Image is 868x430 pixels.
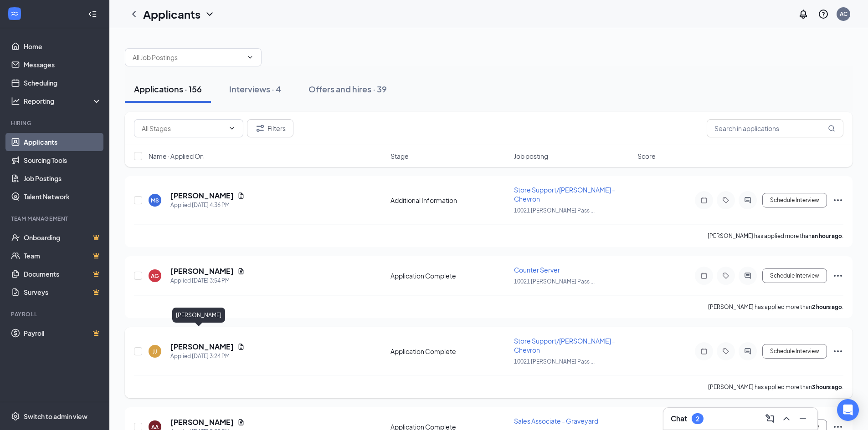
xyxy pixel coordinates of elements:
svg: Ellipses [832,195,843,206]
button: Filter Filters [247,119,293,137]
div: JJ [153,348,157,355]
div: Offers and hires · 39 [308,83,387,95]
svg: ChevronDown [228,125,236,132]
h5: [PERSON_NAME] [170,266,234,276]
a: OnboardingCrown [24,228,102,247]
svg: Tag [720,272,731,279]
a: Messages [24,56,102,74]
div: Application Complete [390,347,508,356]
svg: WorkstreamLogo [10,9,19,18]
h5: [PERSON_NAME] [170,342,234,352]
svg: Analysis [11,96,20,106]
div: AG [151,272,159,280]
svg: Notifications [798,9,809,20]
svg: Ellipses [832,270,843,281]
svg: Tag [720,197,731,204]
p: [PERSON_NAME] has applied more than . [708,232,843,240]
svg: ComposeMessage [765,413,776,424]
a: DocumentsCrown [24,265,102,283]
div: Hiring [11,119,100,127]
a: TeamCrown [24,247,102,265]
svg: Collapse [88,10,97,19]
div: Team Management [11,215,100,223]
svg: Document [237,192,245,199]
button: Schedule Interview [762,268,827,283]
input: All Job Postings [133,52,243,62]
div: Applied [DATE] 3:54 PM [170,276,245,285]
div: Reporting [24,96,102,106]
svg: Document [237,343,245,350]
a: Job Postings [24,169,102,187]
a: Home [24,37,102,56]
a: Scheduling [24,74,102,92]
button: Minimize [796,411,810,426]
svg: Note [699,197,709,204]
div: Application Complete [390,271,508,280]
svg: ChevronDown [204,9,215,20]
span: Store Support/[PERSON_NAME] - Chevron [514,337,615,354]
a: PayrollCrown [24,324,102,342]
span: 10021 [PERSON_NAME] Pass ... [514,207,595,214]
svg: MagnifyingGlass [828,125,835,132]
span: 10021 [PERSON_NAME] Pass ... [514,278,595,285]
a: Talent Network [24,187,102,206]
span: Sales Associate - Graveyard [514,417,598,425]
a: SurveysCrown [24,283,102,301]
p: [PERSON_NAME] has applied more than . [708,303,843,311]
button: Schedule Interview [762,193,827,207]
svg: ActiveChat [742,272,753,279]
svg: Minimize [797,413,808,424]
div: Interviews · 4 [229,83,281,95]
h5: [PERSON_NAME] [170,417,234,427]
svg: Note [699,272,709,279]
span: Stage [390,152,409,161]
b: 2 hours ago [812,304,842,310]
input: Search in applications [707,119,843,137]
div: Applications · 156 [134,83,202,95]
svg: Note [699,348,709,355]
svg: Ellipses [832,346,843,357]
h3: Chat [671,414,687,424]
div: MS [151,197,159,204]
svg: ActiveChat [742,197,753,204]
h5: [PERSON_NAME] [170,191,234,201]
h1: Applicants [143,6,200,22]
span: 10021 [PERSON_NAME] Pass ... [514,358,595,365]
svg: ChevronLeft [128,9,139,20]
svg: Document [237,419,245,426]
div: Additional Information [390,196,508,205]
input: All Stages [142,123,225,133]
div: Open Intercom Messenger [837,399,859,421]
b: an hour ago [812,233,842,239]
button: Schedule Interview [762,344,827,359]
a: Sourcing Tools [24,151,102,169]
b: 3 hours ago [812,384,842,390]
svg: Tag [720,348,731,355]
svg: Settings [11,412,20,421]
div: 2 [696,415,699,423]
svg: QuestionInfo [818,9,829,20]
a: Applicants [24,133,102,151]
button: ComposeMessage [763,411,777,426]
div: [PERSON_NAME] [172,308,225,323]
span: Name · Applied On [149,152,204,161]
svg: Filter [255,123,266,134]
div: Applied [DATE] 4:36 PM [170,201,245,210]
svg: Document [237,268,245,275]
svg: ActiveChat [742,348,753,355]
div: Applied [DATE] 3:24 PM [170,352,245,361]
svg: ChevronUp [781,413,792,424]
span: Store Support/[PERSON_NAME] - Chevron [514,186,615,203]
span: Score [637,152,656,161]
svg: ChevronDown [247,54,254,61]
div: Payroll [11,310,100,318]
div: Switch to admin view [24,412,87,421]
span: Counter Server [514,266,560,274]
p: [PERSON_NAME] has applied more than . [708,383,843,391]
button: ChevronUp [779,411,794,426]
span: Job posting [514,152,548,161]
div: AC [840,10,847,18]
